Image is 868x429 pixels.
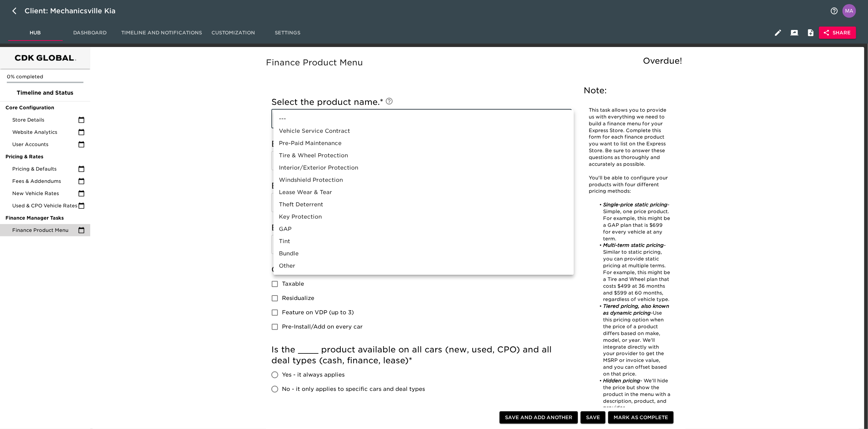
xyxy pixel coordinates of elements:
[273,149,574,162] li: Tire & Wheel Protection
[273,260,574,272] li: Other
[273,174,574,186] li: Windshield Protection
[273,223,574,235] li: GAP
[273,235,574,248] li: Tint
[273,198,574,211] li: Theft Deterrent
[273,162,574,174] li: Interior/Exterior Protection
[273,113,574,125] li: ---
[273,125,574,137] li: Vehicle Service Contract
[273,137,574,149] li: Pre-Paid Maintenance
[273,211,574,223] li: Key Protection
[273,248,574,260] li: Bundle
[273,186,574,198] li: Lease Wear & Tear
